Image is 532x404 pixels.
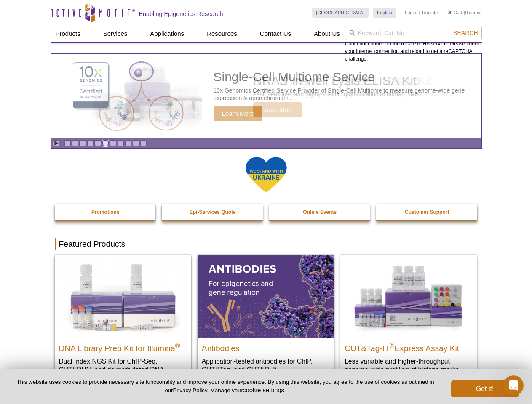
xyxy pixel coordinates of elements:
img: Your Cart [448,10,452,14]
a: CUT&Tag-IT® Express Assay Kit CUT&Tag-IT®Express Assay Kit Less variable and higher-throughput ge... [340,255,477,382]
a: Products [51,26,86,42]
img: All Antibodies [198,255,334,337]
a: Go to slide 8 [118,140,124,146]
h2: DNA Library Prep Kit for Illumina [59,340,187,353]
a: Services [98,26,133,42]
li: (0 items) [448,8,482,18]
button: cookie settings [243,386,284,393]
a: Contact Us [255,26,296,42]
a: Applications [145,26,189,42]
a: Cart [448,10,462,16]
strong: Epi-Services Quote [190,209,236,215]
p: Application-tested antibodies for ChIP, CUT&Tag, and CUT&RUN. [202,357,330,374]
a: English [373,8,396,18]
strong: Customer Support [405,209,449,215]
a: Go to slide 6 [102,140,109,146]
a: Online Events [269,204,371,220]
h2: Enabling Epigenetics Research [139,10,223,18]
h2: Featured Products [55,238,478,250]
a: Go to slide 10 [133,140,139,146]
a: Go to slide 5 [95,140,101,146]
a: Register [422,10,439,16]
button: Search [451,29,480,37]
a: About Us [309,26,345,42]
a: All Antibodies Antibodies Application-tested antibodies for ChIP, CUT&Tag, and CUT&RUN. [198,255,334,382]
p: This website uses cookies to provide necessary site functionality and improve your online experie... [13,378,437,394]
img: DNA Library Prep Kit for Illumina [55,255,191,337]
iframe: Intercom live chat [503,375,524,396]
sup: ® [175,342,180,349]
p: Dual Index NGS Kit for ChIP-Seq, CUT&RUN, and ds methylated DNA assays. [59,357,187,383]
a: DNA Library Prep Kit for Illumina DNA Library Prep Kit for Illumina® Dual Index NGS Kit for ChIP-... [55,255,191,391]
input: Keyword, Cat. No. [345,26,482,40]
sup: ® [390,342,395,349]
a: Login [405,10,416,16]
a: Toggle autoplay [53,140,59,146]
img: We Stand With Ukraine [245,156,287,194]
div: Could not connect to the reCAPTCHA service. Please check your internet connection and reload to g... [345,26,482,63]
strong: Online Events [303,209,337,215]
a: Go to slide 1 [64,140,71,146]
a: Go to slide 9 [125,140,131,146]
a: [GEOGRAPHIC_DATA] [312,8,369,18]
a: Go to slide 4 [87,140,94,146]
h2: CUT&Tag-IT Express Assay Kit [345,340,473,353]
a: Go to slide 11 [140,140,147,146]
li: | [419,8,420,18]
a: Promotions [55,204,157,220]
span: Search [453,29,478,36]
img: CUT&Tag-IT® Express Assay Kit [340,255,477,337]
strong: Promotions [91,209,120,215]
a: Epi-Services Quote [162,204,264,220]
a: Resources [202,26,242,42]
a: Go to slide 7 [110,140,116,146]
p: Less variable and higher-throughput genome-wide profiling of histone marks​. [345,357,473,374]
a: Customer Support [376,204,478,220]
button: Got it! [451,380,519,397]
a: Privacy Policy [173,387,207,393]
h2: Antibodies [202,340,330,353]
a: Go to slide 2 [72,140,78,146]
a: Go to slide 3 [80,140,86,146]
